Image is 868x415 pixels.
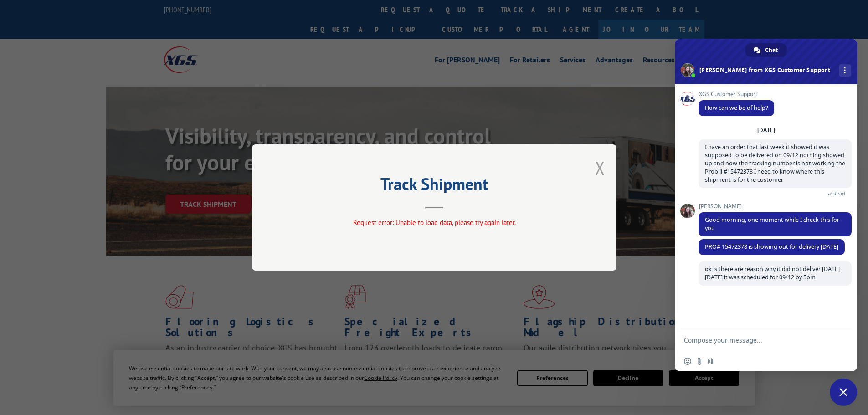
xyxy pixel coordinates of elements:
div: [DATE] [757,128,775,133]
span: PRO# 15472378 is showing out for delivery [DATE] [705,243,838,251]
span: Send a file [696,358,703,365]
button: Close modal [595,156,605,180]
span: XGS Customer Support [699,91,774,97]
span: Audio message [708,358,715,365]
span: How can we be of help? [705,104,768,112]
div: More channels [839,64,851,77]
span: Chat [765,43,778,57]
span: ok is there are reason why it did not deliver [DATE][DATE] it was scheduled for 09/12 by 5pm [705,265,840,281]
h2: Track Shipment [298,178,571,195]
textarea: Compose your message... [684,336,828,344]
span: [PERSON_NAME] [699,203,852,210]
span: Insert an emoji [684,358,691,365]
span: Read [833,190,845,197]
div: Chat [745,43,787,57]
span: Request error: Unable to load data, please try again later. [353,218,515,227]
span: I have an order that last week it showed it was supposed to be delivered on 09/12 nothing showed ... [705,143,845,184]
span: Good morning, one moment while I check this for you [705,216,839,232]
div: Close chat [830,379,857,406]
